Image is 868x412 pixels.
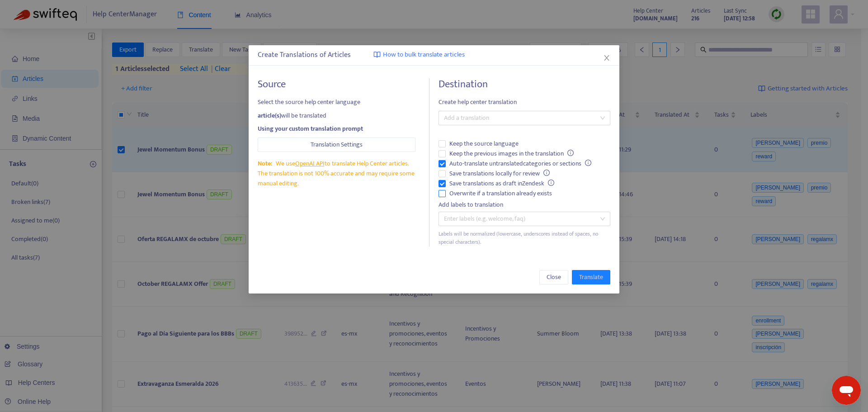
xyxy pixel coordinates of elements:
[373,50,465,60] a: How to bulk translate articles
[547,272,561,282] span: Close
[373,51,381,58] img: image-link
[439,230,610,247] div: Labels will be normalized (lowercase, underscores instead of spaces, no special characters).
[258,159,415,189] div: We use to translate Help Center articles. The translation is not 100% accurate and may require so...
[567,150,574,156] span: info-circle
[543,170,550,176] span: info-circle
[258,158,272,169] span: Note:
[446,169,553,179] span: Save translations locally for review
[446,139,522,149] span: Keep the source language
[295,158,325,169] a: OpenAI API
[446,179,558,189] span: Save translations as draft in Zendesk
[258,137,415,152] button: Translation Settings
[832,376,861,405] iframe: Button to launch messaging window
[258,110,281,121] strong: article(s)
[446,159,595,169] span: Auto-translate untranslated categories or sections
[548,180,554,186] span: info-circle
[603,54,610,62] span: close
[383,50,465,60] span: How to bulk translate articles
[439,200,610,210] div: Add labels to translation
[446,149,577,159] span: Keep the previous images in the translation
[311,140,363,150] span: Translation Settings
[439,97,610,107] span: Create help center translation
[572,270,610,284] button: Translate
[539,270,568,284] button: Close
[258,78,415,90] h4: Source
[439,78,610,90] h4: Destination
[258,111,415,121] div: will be translated
[258,97,415,107] span: Select the source help center language
[258,50,610,61] div: Create Translations of Articles
[585,160,591,166] span: info-circle
[446,189,556,199] span: Overwrite if a translation already exists
[602,53,612,63] button: Close
[258,124,415,134] div: Using your custom translation prompt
